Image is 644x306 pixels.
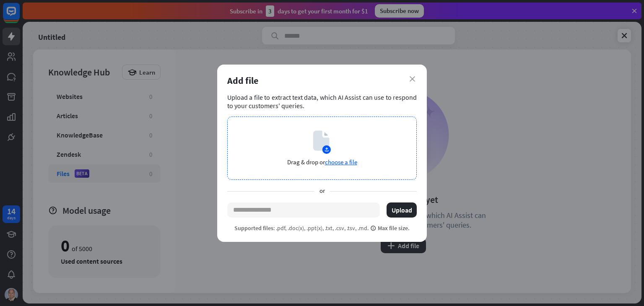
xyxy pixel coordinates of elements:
[325,158,357,166] span: choose a file
[227,75,417,86] div: Add file
[7,3,32,29] button: Open LiveChat chat widget
[410,76,415,82] i: close
[234,224,273,232] span: Supported files
[227,93,417,110] div: Upload a file to extract text data, which AI Assist can use to respond to your customers' queries.
[387,202,417,218] button: Upload
[314,187,330,196] span: or
[287,158,357,166] p: Drag & drop or
[234,224,410,232] p: : .pdf, .doc(x), .ppt(x), .txt, .csv, .tsv, .md.
[370,224,410,232] span: Max file size.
